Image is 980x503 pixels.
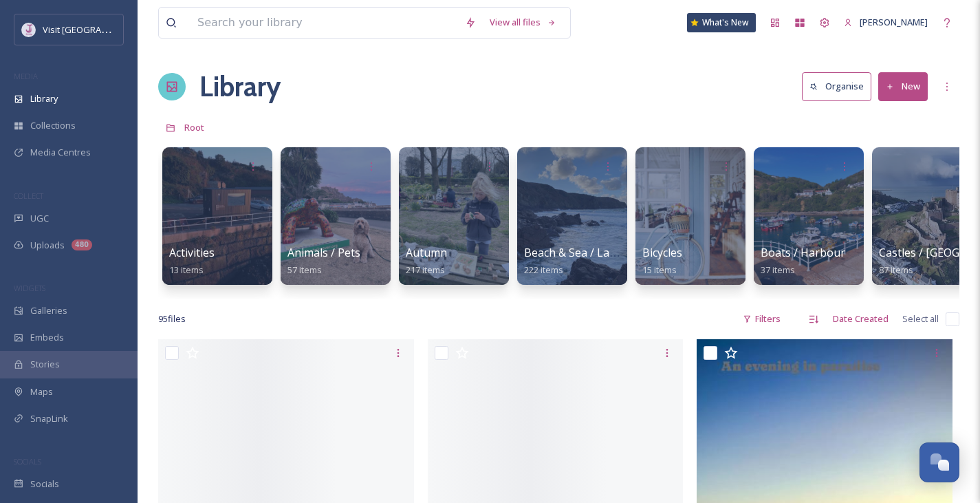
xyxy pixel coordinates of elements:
[30,358,60,371] span: Stories
[642,246,682,276] a: Bicycles15 items
[43,23,149,36] span: Visit [GEOGRAPHIC_DATA]
[30,304,67,317] span: Galleries
[761,246,845,276] a: Boats / Harbour37 items
[199,66,281,107] a: Library
[287,246,360,276] a: Animals / Pets57 items
[826,306,895,332] div: Date Created
[14,191,43,201] span: COLLECT
[919,442,959,482] button: Open Chat
[190,8,458,38] input: Search your library
[879,264,913,276] span: 87 items
[72,239,92,250] div: 480
[14,283,45,293] span: WIDGETS
[860,16,928,28] span: [PERSON_NAME]
[524,264,563,276] span: 222 items
[642,264,677,276] span: 15 items
[30,239,65,252] span: Uploads
[287,264,322,276] span: 57 items
[30,92,58,105] span: Library
[287,245,360,260] span: Animals / Pets
[30,331,64,344] span: Embeds
[483,9,563,36] a: View all files
[406,246,447,276] a: Autumn217 items
[169,245,215,260] span: Activities
[902,312,939,325] span: Select all
[158,312,186,325] span: 95 file s
[406,245,447,260] span: Autumn
[524,246,746,276] a: Beach & Sea / Landscape / Swimming Pools222 items
[524,245,746,260] span: Beach & Sea / Landscape / Swimming Pools
[406,264,445,276] span: 217 items
[30,212,49,225] span: UGC
[687,13,756,32] a: What's New
[169,264,204,276] span: 13 items
[184,121,204,133] span: Root
[30,385,53,398] span: Maps
[184,119,204,136] a: Root
[761,264,795,276] span: 37 items
[30,119,76,132] span: Collections
[30,478,59,491] span: Socials
[642,245,682,260] span: Bicycles
[169,246,215,276] a: Activities13 items
[14,71,38,81] span: MEDIA
[802,72,871,100] button: Organise
[22,23,36,36] img: Events-Jersey-Logo.png
[837,9,935,36] a: [PERSON_NAME]
[802,72,878,100] a: Organise
[30,146,91,159] span: Media Centres
[14,456,41,467] span: SOCIALS
[30,412,68,425] span: SnapLink
[761,245,845,260] span: Boats / Harbour
[878,72,928,100] button: New
[736,306,787,332] div: Filters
